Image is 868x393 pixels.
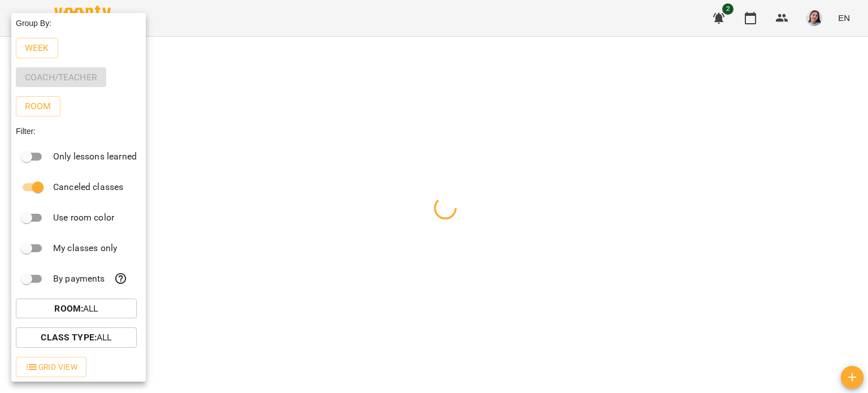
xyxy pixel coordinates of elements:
p: Use room color [53,211,114,224]
button: Grid View [16,357,86,377]
button: Room:All [16,299,137,319]
button: Week [16,38,58,58]
p: Week [25,41,49,55]
div: Group By: [11,13,146,33]
button: Class Type:All [16,327,137,348]
p: Room [25,100,51,113]
p: By payments [53,272,105,286]
p: Canceled classes [53,180,123,194]
div: Filter: [11,121,146,141]
p: All [54,302,98,316]
p: My classes only [53,241,117,255]
button: Room [16,96,60,116]
span: Grid View [25,360,77,374]
p: Only lessons learned [53,150,137,163]
b: Class Type : [41,332,97,343]
p: All [41,331,111,344]
b: Room : [54,303,83,314]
